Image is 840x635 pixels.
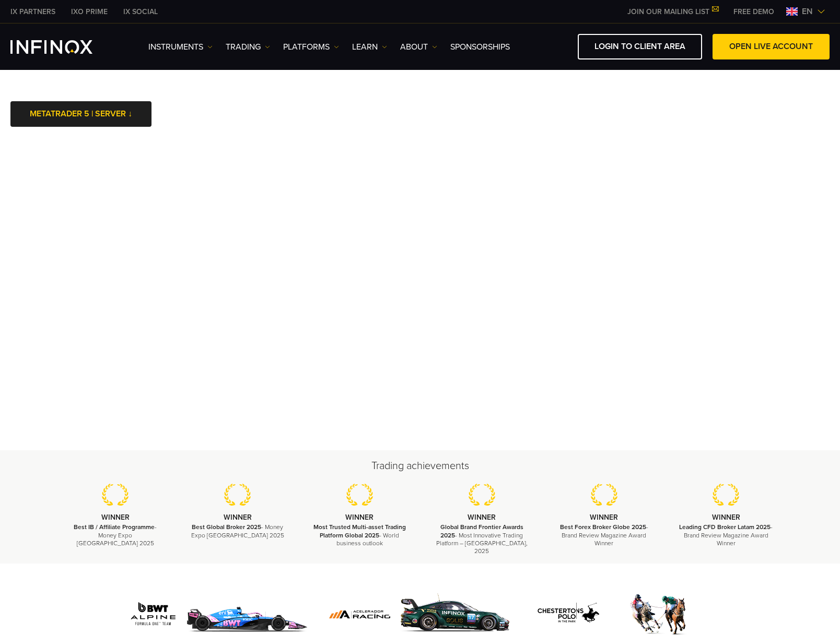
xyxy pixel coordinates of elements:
[10,40,117,54] a: INFINOX Logo
[798,5,817,18] span: en
[63,6,115,17] a: INFINOX
[450,41,510,53] a: SPONSORSHIPS
[352,41,387,53] a: Learn
[578,34,702,59] a: LOGIN TO CLIENT AREA
[679,523,771,531] strong: Leading CFD Broker Latam 2025
[468,513,496,522] strong: WINNER
[400,41,437,53] a: ABOUT
[192,523,261,531] strong: Best Global Broker 2025
[67,523,164,547] p: - Money Expo [GEOGRAPHIC_DATA] 2025
[74,523,155,531] strong: Best IB / Affiliate Programme
[620,7,726,16] a: JOIN OUR MAILING LIST
[101,513,130,522] strong: WINNER
[590,513,618,522] strong: WINNER
[10,101,151,127] a: METATRADER 5 | SERVER ↓
[283,41,339,53] a: PLATFORMS
[345,513,374,522] strong: WINNER
[226,41,270,53] a: TRADING
[54,459,786,473] h2: Trading achievements
[556,523,652,547] p: - Brand Review Magazine Award Winner
[190,523,286,539] p: - Money Expo [GEOGRAPHIC_DATA] 2025
[726,6,782,17] a: INFINOX MENU
[434,523,530,555] p: - Most Innovative Trading Platform – [GEOGRAPHIC_DATA], 2025
[313,523,406,538] strong: Most Trusted Multi-asset Trading Platform Global 2025
[712,513,740,522] strong: WINNER
[560,523,646,531] strong: Best Forex Broker Globe 2025
[440,523,523,538] strong: Global Brand Frontier Awards 2025
[678,523,774,547] p: - Brand Review Magazine Award Winner
[713,34,830,59] a: OPEN LIVE ACCOUNT
[312,523,408,547] p: - World business outlook
[224,513,252,522] strong: WINNER
[148,41,213,53] a: Instruments
[3,6,63,17] a: INFINOX
[115,6,166,17] a: INFINOX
